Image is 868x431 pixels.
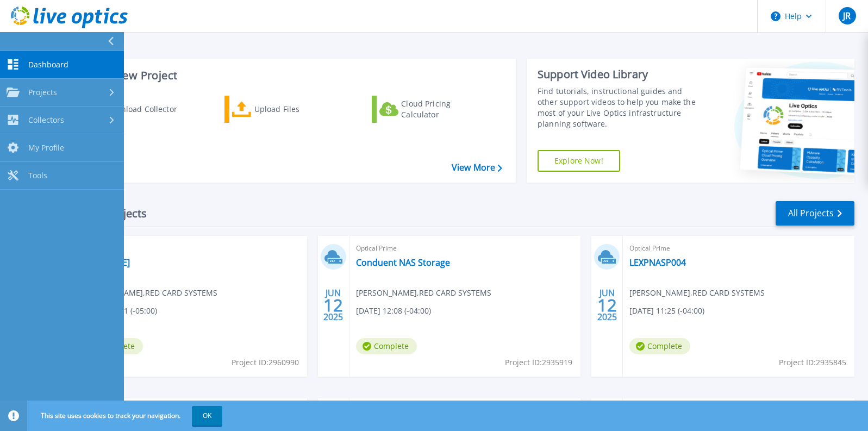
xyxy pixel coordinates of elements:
[452,163,502,173] a: View More
[224,96,346,123] a: Upload Files
[538,150,620,172] a: Explore Now!
[28,171,47,180] span: Tools
[232,357,299,368] span: Project ID: 2960990
[82,242,301,254] span: Optical Prime
[597,285,617,325] div: JUN 2025
[629,305,704,317] span: [DATE] 11:25 (-04:00)
[372,96,493,123] a: Cloud Pricing Calculator
[629,242,848,254] span: Optical Prime
[505,357,572,368] span: Project ID: 2935919
[323,285,344,325] div: JUN 2025
[401,98,488,120] div: Cloud Pricing Calculator
[779,357,846,368] span: Project ID: 2935845
[77,70,502,82] h3: Start a New Project
[192,406,222,426] button: OK
[77,96,198,123] a: Download Collector
[28,143,64,153] span: My Profile
[356,287,491,299] span: [PERSON_NAME] , RED CARD SYSTEMS
[629,257,686,268] a: LEXPNASP004
[843,11,851,20] span: JR
[629,338,690,354] span: Complete
[538,86,703,129] div: Find tutorials, instructional guides and other support videos to help you make the most of your L...
[356,242,574,254] span: Optical Prime
[254,98,341,120] div: Upload Files
[30,406,222,426] span: This site uses cookies to track your navigation.
[28,60,68,70] span: Dashboard
[28,88,57,97] span: Projects
[776,201,854,226] a: All Projects
[105,98,192,120] div: Download Collector
[629,287,765,299] span: [PERSON_NAME] , RED CARD SYSTEMS
[323,301,343,310] span: 12
[82,287,217,299] span: [PERSON_NAME] , RED CARD SYSTEMS
[28,115,64,125] span: Collectors
[356,305,431,317] span: [DATE] 12:08 (-04:00)
[356,338,417,354] span: Complete
[356,257,450,268] a: Conduent NAS Storage
[538,67,703,82] div: Support Video Library
[597,301,617,310] span: 12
